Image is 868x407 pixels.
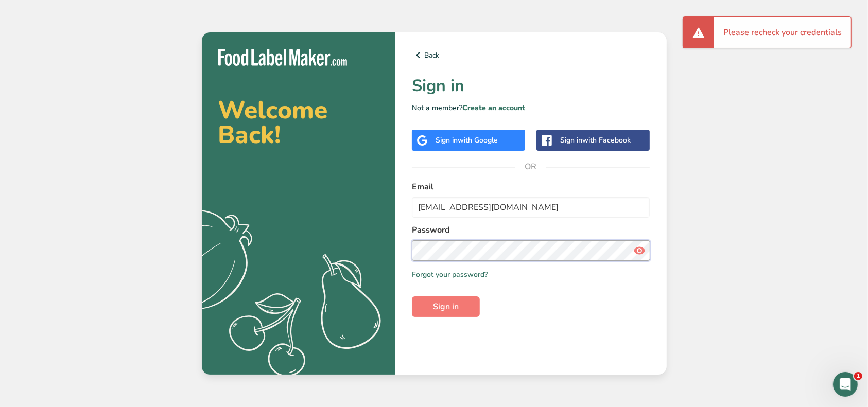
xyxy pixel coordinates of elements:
span: with Facebook [582,135,631,145]
span: OR [515,151,546,182]
img: Food Label Maker [218,49,347,66]
div: Please recheck your credentials [714,17,851,48]
span: 1 [854,372,862,380]
span: with Google [458,135,498,145]
h1: Sign in [412,74,650,98]
div: Sign in [436,135,498,146]
a: Forgot your password? [412,269,488,280]
label: Email [412,181,650,193]
a: Back [412,49,650,61]
input: Enter Your Email [412,197,650,218]
h2: Welcome Back! [218,98,379,147]
a: Create an account [462,103,525,113]
span: Sign in [433,300,459,313]
div: Sign in [560,135,631,146]
p: Not a member? [412,102,650,113]
label: Password [412,224,650,236]
button: Sign in [412,296,480,317]
iframe: Intercom live chat [833,372,858,397]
